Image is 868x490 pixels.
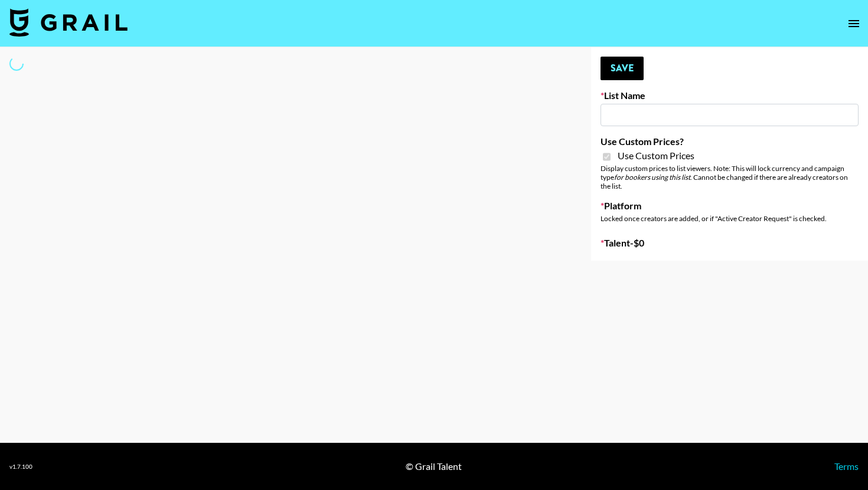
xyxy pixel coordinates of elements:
span: Use Custom Prices [618,150,694,162]
label: List Name [601,90,859,101]
label: Use Custom Prices? [601,136,859,147]
div: Display custom prices to list viewers. Note: This will lock currency and campaign type . Cannot b... [601,164,859,190]
label: Platform [601,200,859,212]
a: Terms [834,461,859,472]
em: for bookers using this list [614,173,690,182]
img: Grail Talent [9,8,128,37]
div: © Grail Talent [406,461,462,472]
label: Talent - $ 0 [601,237,859,249]
button: open drawer [842,12,866,35]
div: Locked once creators are added, or if "Active Creator Request" is checked. [601,214,859,223]
button: Save [601,57,644,80]
div: v 1.7.100 [9,463,32,471]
